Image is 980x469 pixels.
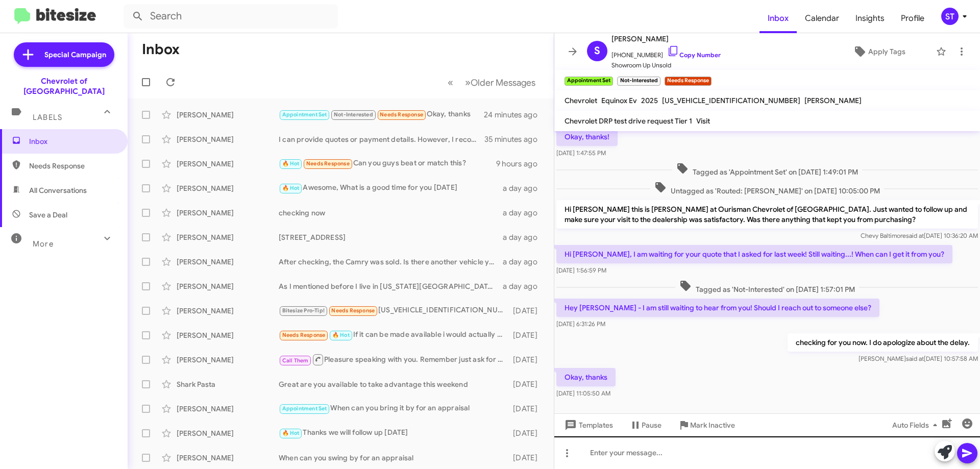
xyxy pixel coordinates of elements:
[279,158,496,169] div: Can you guys beat or match this?
[282,332,326,338] span: Needs Response
[503,183,546,193] div: a day ago
[29,136,116,146] span: Inbox
[804,96,862,105] span: [PERSON_NAME]
[33,113,62,122] span: Labels
[892,416,941,434] span: Auto Fields
[29,210,67,220] span: Save a Deal
[334,111,373,118] span: Not-Interested
[621,416,670,434] button: Pause
[282,160,300,167] span: 🔥 Hot
[565,77,613,86] small: Appointment Set
[847,4,893,33] span: Insights
[177,257,279,267] div: [PERSON_NAME]
[177,183,279,193] div: [PERSON_NAME]
[279,403,508,414] div: When can you bring it by for an appraisal
[177,159,279,169] div: [PERSON_NAME]
[906,355,924,362] span: said at
[177,134,279,144] div: [PERSON_NAME]
[282,111,327,118] span: Appointment Set
[331,307,375,314] span: Needs Response
[442,72,542,93] nav: Page navigation example
[279,208,503,218] div: checking now
[279,329,508,341] div: If it can be made available i would actually prefer that
[868,42,905,61] span: Apply Tags
[282,405,327,412] span: Appointment Set
[177,208,279,218] div: [PERSON_NAME]
[177,306,279,316] div: [PERSON_NAME]
[788,333,978,352] p: checking for you now. I do apologize about the delay.
[556,200,978,229] p: Hi [PERSON_NAME] this is [PERSON_NAME] at Ourisman Chevrolet of [GEOGRAPHIC_DATA]. Just wanted to...
[508,355,546,365] div: [DATE]
[508,404,546,414] div: [DATE]
[33,239,54,249] span: More
[611,45,721,60] span: [PHONE_NUMBER]
[124,4,338,29] input: Search
[601,96,637,105] span: Equinox Ev
[503,257,546,267] div: a day ago
[611,33,721,45] span: [PERSON_NAME]
[594,43,600,59] span: S
[662,96,800,105] span: [US_VEHICLE_IDENTIFICATION_NUMBER]
[465,76,471,89] span: »
[508,428,546,438] div: [DATE]
[696,116,710,126] span: Visit
[556,320,605,328] span: [DATE] 6:31:26 PM
[279,453,508,463] div: When can you swing by for an appraisal
[282,307,325,314] span: Bitesize Pro-Tip!
[508,306,546,316] div: [DATE]
[556,266,606,274] span: [DATE] 1:56:59 PM
[306,160,350,167] span: Needs Response
[861,232,978,239] span: Chevy Baltimore [DATE] 10:36:20 AM
[906,232,924,239] span: said at
[177,355,279,365] div: [PERSON_NAME]
[670,416,743,434] button: Mark Inactive
[556,368,616,386] p: Okay, thanks
[448,76,453,89] span: «
[565,116,692,126] span: Chevrolet DRP test drive request Tier 1
[279,379,508,389] div: Great are you available to take advantage this weekend
[279,427,508,439] div: Thanks we will follow up [DATE]
[177,453,279,463] div: [PERSON_NAME]
[611,60,721,70] span: Showroom Up Unsold
[675,280,859,294] span: Tagged as 'Not-Interested' on [DATE] 1:57:01 PM
[556,149,606,157] span: [DATE] 1:47:55 PM
[503,281,546,291] div: a day ago
[279,182,503,194] div: Awesome, What is a good time for you [DATE]
[279,109,484,120] div: Okay, thanks
[282,357,309,364] span: Call Them
[177,404,279,414] div: [PERSON_NAME]
[556,389,610,397] span: [DATE] 11:05:50 AM
[471,77,535,88] span: Older Messages
[279,281,503,291] div: As I mentioned before I live in [US_STATE][GEOGRAPHIC_DATA]. Please send me the updated pricing f...
[44,50,106,60] span: Special Campaign
[617,77,660,86] small: Not-Interested
[484,110,546,120] div: 24 minutes ago
[177,232,279,242] div: [PERSON_NAME]
[177,281,279,291] div: [PERSON_NAME]
[177,110,279,120] div: [PERSON_NAME]
[279,305,508,316] div: [US_VEHICLE_IDENTIFICATION_NUMBER] is my current vehicle VIN, I owe $46,990. If you can cover tha...
[508,330,546,340] div: [DATE]
[279,232,503,242] div: [STREET_ADDRESS]
[484,134,546,144] div: 35 minutes ago
[442,72,459,93] button: Previous
[14,42,114,67] a: Special Campaign
[556,299,879,317] p: Hey [PERSON_NAME] - I am still waiting to hear from you! Should I reach out to someone else?
[29,161,116,171] span: Needs Response
[177,428,279,438] div: [PERSON_NAME]
[641,96,658,105] span: 2025
[29,185,87,195] span: All Conversations
[279,353,508,366] div: Pleasure speaking with you. Remember just ask for [PERSON_NAME] when you arrive.
[650,181,884,196] span: Untagged as 'Routed: [PERSON_NAME]' on [DATE] 10:05:00 PM
[893,4,933,33] span: Profile
[508,453,546,463] div: [DATE]
[933,8,969,25] button: ST
[282,185,300,191] span: 🔥 Hot
[279,257,503,267] div: After checking, the Camry was sold. Is there another vehicle you would be interested in or would ...
[667,51,721,59] a: Copy Number
[690,416,735,434] span: Mark Inactive
[556,128,618,146] p: Okay, thanks!
[826,42,931,61] button: Apply Tags
[142,41,180,58] h1: Inbox
[496,159,546,169] div: 9 hours ago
